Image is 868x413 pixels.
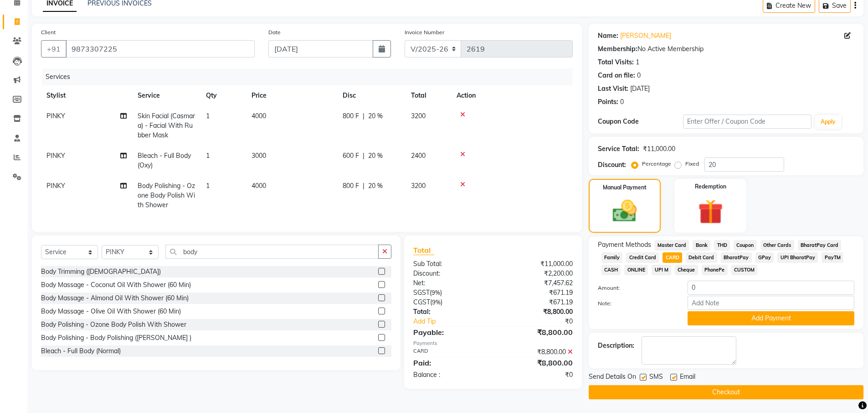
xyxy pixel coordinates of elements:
input: Amount [688,281,854,295]
span: Debit Card [686,252,717,263]
label: Amount: [591,284,681,292]
span: 800 F [343,111,359,121]
div: Last Visit: [598,84,628,94]
span: Cheque [675,265,698,275]
span: Master Card [655,240,689,251]
span: GPay [755,252,774,263]
span: 20 % [368,181,383,191]
span: CARD [663,252,682,263]
div: ₹671.19 [493,288,580,298]
div: 0 [637,71,641,80]
span: PINKY [46,112,65,120]
span: PhonePe [702,265,728,275]
span: Payment Methods [598,240,651,250]
div: 0 [620,97,624,107]
span: Total [413,246,434,255]
span: 1 [206,112,210,120]
div: [DATE] [630,84,650,94]
div: ( ) [406,298,493,307]
th: Price [246,85,337,106]
div: ₹8,800.00 [493,327,580,338]
label: Fixed [685,160,699,168]
button: +91 [41,40,67,58]
label: Invoice Number [405,28,444,37]
div: ₹11,000.00 [493,259,580,269]
div: Coupon Code [598,117,683,126]
span: ONLINE [624,265,648,275]
span: CASH [601,265,621,275]
span: 20 % [368,151,383,161]
label: Note: [591,299,681,308]
th: Service [132,85,200,106]
div: Card on file: [598,71,635,80]
div: ( ) [406,288,493,298]
th: Qty [200,85,246,106]
span: 3000 [252,152,266,160]
div: ₹8,800.00 [493,357,580,368]
label: Client [41,28,56,37]
div: Balance : [406,370,493,380]
span: 4000 [252,112,266,120]
span: CGST [413,298,430,306]
div: Net: [406,278,493,288]
th: Action [451,85,573,106]
label: Date [268,28,281,37]
label: Percentage [642,160,671,168]
div: CARD [406,347,493,357]
span: CUSTOM [731,265,758,275]
div: ₹2,200.00 [493,269,580,278]
span: 600 F [343,151,359,161]
div: Body Polishing - Body Polishing ([PERSON_NAME] ) [41,333,191,343]
input: Add Note [688,296,854,310]
div: ₹671.19 [493,298,580,307]
span: 3200 [411,182,426,190]
div: Points: [598,97,618,107]
span: 1 [206,182,210,190]
label: Manual Payment [603,183,647,192]
div: Body Massage - Coconut Oil With Shower (60 Min) [41,280,191,290]
div: ₹7,457.62 [493,278,580,288]
div: Bleach - Full Body (Normal) [41,346,121,356]
span: 800 F [343,181,359,191]
div: ₹0 [508,317,580,326]
div: Discount: [406,269,493,278]
span: 9% [431,289,440,296]
span: 1 [206,152,210,160]
span: SGST [413,288,430,297]
div: No Active Membership [598,44,854,54]
span: 2400 [411,152,426,160]
input: Search or Scan [165,245,379,259]
input: Enter Offer / Coupon Code [683,115,812,129]
span: BharatPay Card [798,240,842,251]
span: Bleach - Full Body (Oxy) [138,152,191,169]
span: Skin Facial (Casmara) - Facial With Rubber Mask [138,112,195,139]
span: Family [601,252,623,263]
div: Total Visits: [598,58,634,67]
div: Service Total: [598,144,639,154]
div: Total: [406,307,493,317]
span: SMS [649,372,663,383]
span: Bank [693,240,710,251]
a: [PERSON_NAME] [620,31,671,41]
th: Stylist [41,85,132,106]
div: Payments [413,340,572,347]
div: ₹8,800.00 [493,347,580,357]
span: Other Cards [760,240,794,251]
span: THD [714,240,730,251]
th: Total [406,85,451,106]
span: BharatPay [721,252,752,263]
span: 9% [432,298,441,306]
div: Membership: [598,44,637,54]
span: Email [680,372,695,383]
div: Body Trimming ([DEMOGRAPHIC_DATA]) [41,267,161,277]
div: Services [42,68,580,85]
th: Disc [337,85,406,106]
span: | [363,111,365,121]
span: 4000 [252,182,266,190]
img: _cash.svg [605,197,644,225]
button: Add Payment [688,311,854,325]
span: Coupon [734,240,757,251]
div: 1 [636,58,639,67]
div: Payable: [406,327,493,338]
span: Body Polishing - Ozone Body Polish With Shower [138,182,195,209]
